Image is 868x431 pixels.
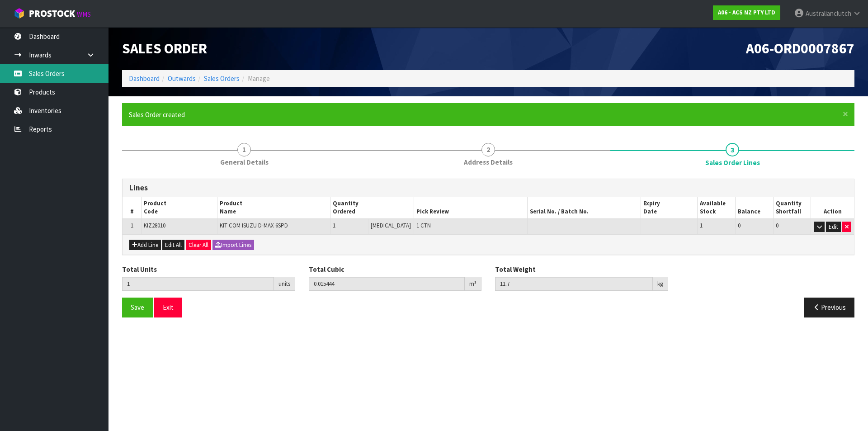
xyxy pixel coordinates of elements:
span: [MEDICAL_DATA] [371,222,411,229]
div: m³ [465,277,481,291]
span: 0 [738,222,741,229]
label: Total Weight [495,265,536,274]
th: Product Code [142,197,217,219]
input: Total Units [122,277,274,291]
small: WMS [77,10,91,19]
span: Manage [248,74,270,83]
th: Quantity Shortfall [773,197,811,219]
span: Sales Order Lines [122,172,854,324]
h3: Lines [129,184,847,192]
span: 1 [131,222,133,229]
span: Australianclutch [806,9,851,18]
th: Quantity Ordered [330,197,414,219]
th: Pick Review [414,197,528,219]
span: 1 [700,222,703,229]
input: Total Cubic [309,277,465,291]
img: cube-alt.png [14,8,25,19]
span: 1 [333,222,335,229]
button: Import Lines [212,240,254,251]
label: Total Cubic [309,265,344,274]
span: × [843,108,848,120]
span: 1 CTN [416,222,431,229]
button: Edit [826,222,841,232]
button: Edit All [162,240,184,251]
div: units [274,277,295,291]
span: 0 [776,222,778,229]
a: Sales Orders [204,74,240,83]
span: Sales Order Lines [705,158,760,167]
span: 2 [481,143,495,156]
button: Clear All [186,240,211,251]
span: ProStock [29,8,75,19]
label: Total Units [122,265,157,274]
th: Expiry Date [641,197,698,219]
span: General Details [220,157,269,167]
th: Balance [736,197,774,219]
input: Total Weight [495,277,653,291]
span: Save [131,303,144,312]
button: Exit [154,298,182,317]
span: Sales Order created [129,110,185,119]
a: Outwards [168,74,196,83]
span: Sales Order [122,39,207,57]
th: Available Stock [698,197,736,219]
button: Previous [804,298,854,317]
span: A06-ORD0007867 [746,39,854,57]
button: Save [122,298,153,317]
div: kg [653,277,668,291]
th: Serial No. / Batch No. [528,197,641,219]
span: Address Details [464,157,513,167]
th: # [123,197,142,219]
a: Dashboard [129,74,160,83]
th: Action [811,197,854,219]
strong: A06 - ACS NZ PTY LTD [718,9,775,16]
span: KIT COM ISUZU D-MAX 6SPD [220,222,288,229]
span: 1 [237,143,251,156]
button: Add Line [129,240,161,251]
th: Product Name [217,197,330,219]
span: KIZ28010 [144,222,165,229]
span: 3 [726,143,739,156]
